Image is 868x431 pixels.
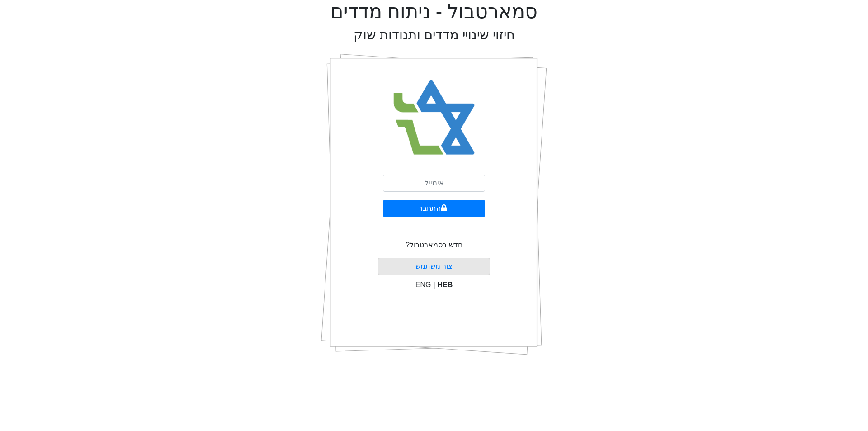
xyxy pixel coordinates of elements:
span: ENG [415,281,431,289]
span: HEB [438,281,453,289]
input: אימייל [383,175,485,192]
a: צור משתמש [415,262,453,270]
button: התחבר [383,200,485,217]
button: צור משתמש [378,258,491,275]
span: | [433,281,435,289]
h2: חיזוי שינויי מדדים ותנודות שוק [354,27,515,43]
p: חדש בסמארטבול? [406,240,462,251]
img: Smart Bull [385,68,483,167]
